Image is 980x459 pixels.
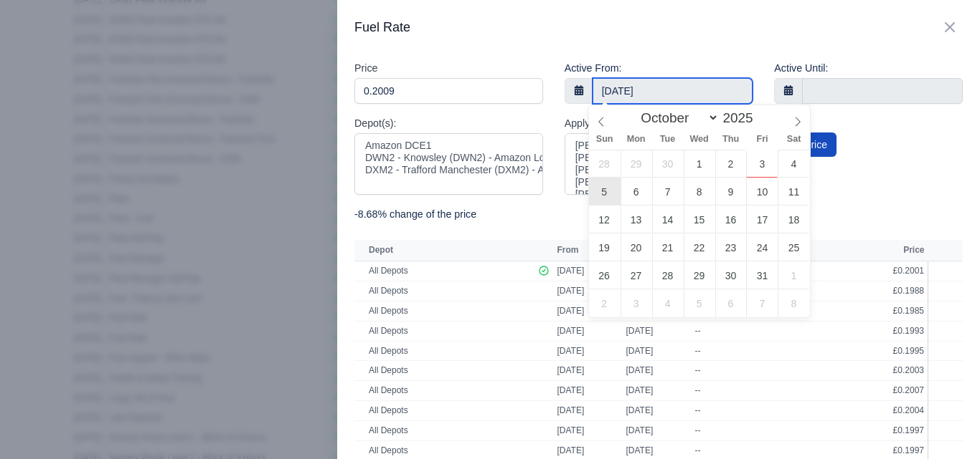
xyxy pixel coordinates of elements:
td: -- [691,381,806,401]
span: October 19, 2025 [589,233,621,261]
td: -- [691,341,806,361]
span: October 18, 2025 [778,206,809,233]
span: October 11, 2025 [778,178,809,206]
input: Year [719,110,764,126]
span: October 6, 2025 [621,178,652,206]
option: DXM2 - Trafford Manchester (DXM2) - Amazon Logistics [364,164,534,176]
td: £0.1993 [806,321,928,341]
label: Depot(s): [354,115,397,132]
span: October 28, 2025 [652,261,684,289]
td: [DATE] [622,361,691,381]
span: October 23, 2025 [715,233,747,261]
span: [DATE] [557,306,584,316]
span: [DATE] [557,266,584,276]
span: [DATE] [557,385,584,395]
td: £0.1995 [806,341,928,361]
td: -- [691,401,806,421]
span: October 16, 2025 [715,206,747,233]
span: October 14, 2025 [652,206,684,233]
td: [DATE] [622,420,691,440]
td: £0.2007 [806,381,928,401]
td: £0.2001 [806,261,928,281]
td: £0.1997 [806,420,928,440]
td: All Depots [354,301,534,322]
span: November 4, 2025 [652,289,684,317]
option: Amazon DCE1 [364,140,534,152]
label: Active From: [565,60,622,77]
span: October 13, 2025 [621,206,652,233]
span: November 1, 2025 [778,261,809,289]
span: October 10, 2025 [746,178,778,206]
span: October 29, 2025 [684,261,715,289]
span: September 28, 2025 [589,150,621,178]
span: October 9, 2025 [715,178,747,206]
label: Apply to drivers: [565,115,638,132]
td: -- [691,420,806,440]
span: October 4, 2025 [778,150,809,178]
td: All Depots [354,341,534,361]
span: [DATE] [557,365,584,375]
label: Active Until: [774,60,828,77]
h2: Fuel Rate [354,17,410,37]
td: -- [691,321,806,341]
span: Mon [621,135,652,144]
span: November 5, 2025 [684,289,715,317]
span: [DATE] [557,286,584,296]
td: All Depots [354,381,534,401]
span: [DATE] [557,425,584,435]
span: Tue [652,135,684,144]
td: [DATE] [622,321,691,341]
td: £0.1988 [806,281,928,301]
span: October 31, 2025 [746,261,778,289]
span: Thu [715,135,747,144]
span: Fri [747,135,778,144]
td: -- [691,361,806,381]
span: [DATE] [557,445,584,455]
span: Sun [589,135,621,144]
label: Price [354,60,377,77]
td: All Depots [354,420,534,440]
th: Depot [354,240,534,261]
span: October 27, 2025 [621,261,652,289]
option: [PERSON_NAME] [574,140,744,152]
span: October 24, 2025 [746,233,778,261]
td: All Depots [354,401,534,421]
td: All Depots [354,321,534,341]
td: All Depots [354,261,534,281]
option: DWN2 - Knowsley (DWN2) - Amazon Logistics (L34 7XL) [364,152,534,164]
span: Wed [684,135,715,144]
iframe: Chat Widget [908,390,980,459]
span: [DATE] [557,405,584,415]
td: All Depots [354,361,534,381]
option: [PERSON_NAME] [574,152,744,164]
span: October 17, 2025 [746,206,778,233]
option: [PERSON_NAME] [574,176,744,188]
span: October 30, 2025 [715,261,747,289]
span: November 3, 2025 [621,289,652,317]
span: October 2, 2025 [715,150,747,178]
span: October 5, 2025 [589,178,621,206]
span: November 6, 2025 [715,289,747,317]
span: October 25, 2025 [778,233,809,261]
td: [DATE] [622,341,691,361]
th: Price [806,240,928,261]
span: September 30, 2025 [652,150,684,178]
span: October 26, 2025 [589,261,621,289]
input: 0.00 [354,78,543,104]
span: Sat [778,135,810,144]
span: October 12, 2025 [589,206,621,233]
td: [DATE] [622,381,691,401]
td: All Depots [354,281,534,301]
span: November 2, 2025 [589,289,621,317]
td: £0.1985 [806,301,928,322]
span: October 21, 2025 [652,233,684,261]
span: October 7, 2025 [652,178,684,206]
td: £0.2003 [806,361,928,381]
span: October 8, 2025 [684,178,715,206]
span: October 22, 2025 [684,233,715,261]
span: [DATE] [557,326,584,336]
th: From [553,240,622,261]
span: November 8, 2025 [778,289,809,317]
span: October 3, 2025 [746,150,778,178]
td: [DATE] [622,401,691,421]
